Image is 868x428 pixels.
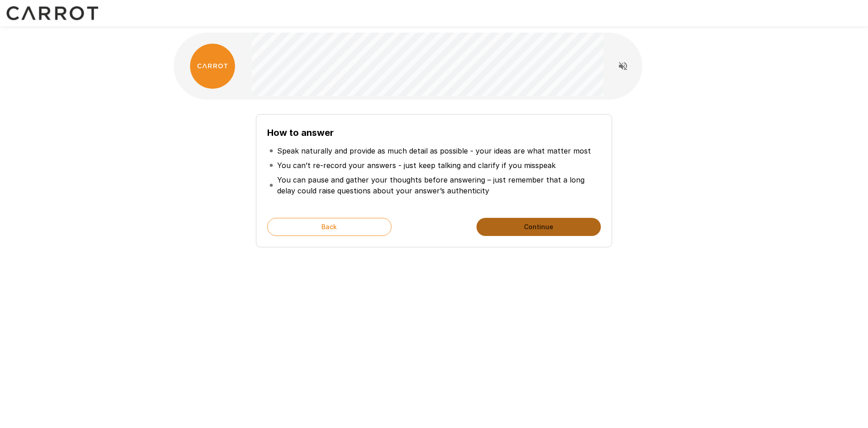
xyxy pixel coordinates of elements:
b: How to answer [267,127,334,138]
button: Continue [476,218,601,236]
p: You can pause and gather your thoughts before answering – just remember that a long delay could r... [277,174,599,196]
button: Read questions aloud [614,57,632,75]
button: Back [267,218,392,236]
p: You can’t re-record your answers - just keep talking and clarify if you misspeak [277,160,556,171]
img: carrot_logo.png [190,43,235,89]
p: Speak naturally and provide as much detail as possible - your ideas are what matter most [277,145,591,156]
